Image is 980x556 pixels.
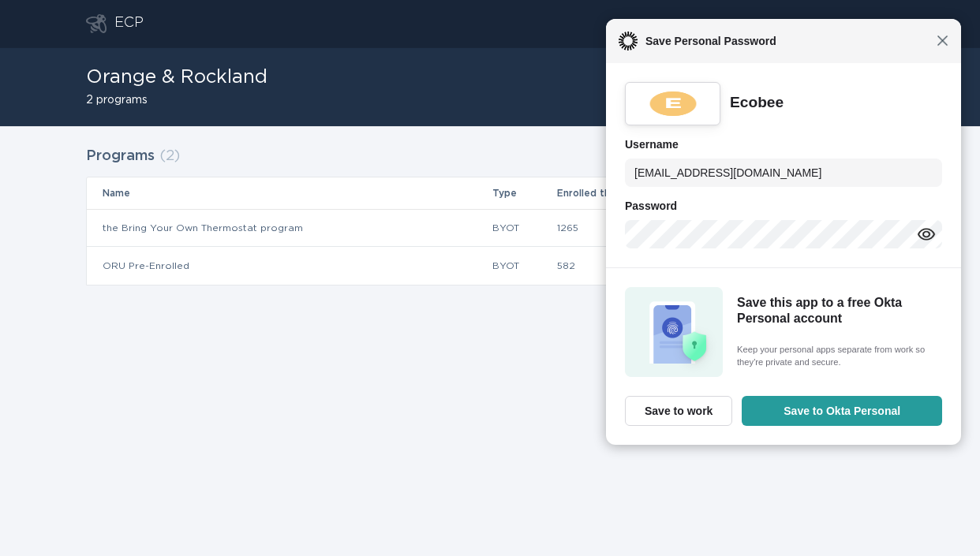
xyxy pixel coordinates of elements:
button: Go to dashboard [86,14,107,33]
button: Open user account details [677,12,894,35]
td: 582 [556,247,757,285]
tr: 070bce19e0db4fdc8a924e1a2664051f [87,209,893,247]
h6: Password [625,196,942,215]
div: Popover menu [677,12,894,35]
th: Name [87,177,492,209]
button: Save to work [625,396,732,426]
button: Save to Okta Personal [742,396,942,426]
div: ECP [114,14,144,33]
th: Enrolled thermostats [556,177,757,209]
h6: Username [625,135,942,154]
h5: Save this app to a free Okta Personal account [737,295,937,327]
td: BYOT [492,209,555,247]
td: BYOT [492,247,555,285]
h2: Programs [86,142,155,170]
th: Type [492,177,555,209]
td: ORU Pre-Enrolled [87,247,492,285]
tr: Table Headers [87,177,893,209]
div: Ecobee [730,93,784,113]
tr: 6f43e22977674f4aadd76b9397407184 [87,247,893,285]
h1: Orange & Rockland [86,68,267,87]
td: the Bring Your Own Thermostat program [87,209,492,247]
span: Close [937,35,948,47]
span: Keep your personal apps separate from work so they're private and secure. [737,343,937,370]
span: Save Personal Password [638,32,937,50]
img: kAAAAASUVORK5CYII= [647,90,699,118]
h2: 2 programs [86,95,267,106]
span: ( 2 ) [159,149,180,163]
td: 1265 [556,209,757,247]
